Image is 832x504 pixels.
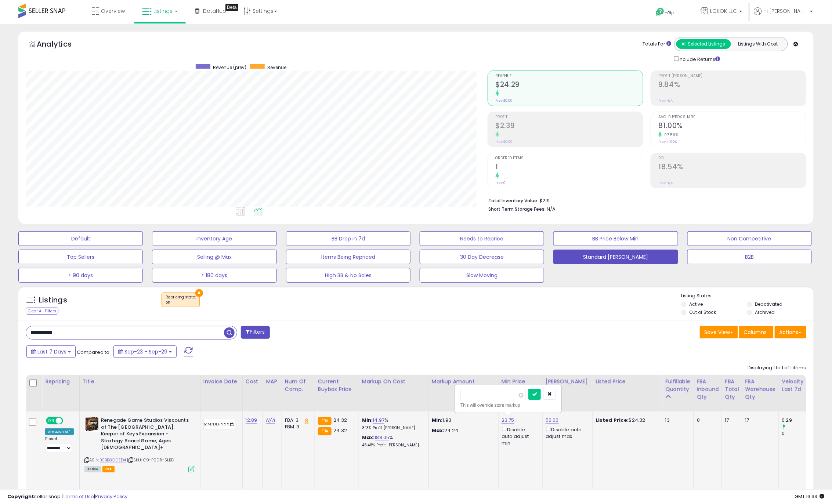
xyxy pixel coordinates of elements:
b: Listed Price: [596,417,629,424]
div: [PERSON_NAME] [546,378,589,385]
button: BB Drop in 7d [286,231,410,246]
span: Compared to: [77,349,111,356]
div: Invoice Date [203,378,239,385]
div: FBM: 9 [285,424,309,430]
strong: Copyright [7,493,34,500]
button: Needs to Reprice [420,231,544,246]
th: CSV column name: cust_attr_3_Invoice Date [200,375,242,411]
span: 2025-10-8 16:33 GMT [795,493,825,500]
span: All listings currently available for purchase on Amazon [84,466,101,472]
i: Get Help [656,7,665,17]
p: Listing States: [681,293,814,300]
span: Avg. Buybox Share [659,115,806,119]
span: Last 7 Days [37,348,66,355]
div: % [362,417,423,431]
button: Actions [775,326,806,338]
small: Prev: $0.00 [496,98,513,103]
button: Last 7 Days [26,345,76,358]
div: Listed Price [596,378,659,385]
button: High BB & No Sales [286,268,410,283]
div: Velocity Last 7d [782,378,809,393]
b: Min: [362,417,373,424]
b: Max: [362,434,375,441]
div: % [362,434,423,448]
small: Prev: 41.00% [659,139,677,144]
div: on [166,300,196,305]
a: 188.05 [375,434,390,441]
span: Revenue (prev) [213,64,246,70]
a: N/A [266,417,275,424]
small: Prev: N/A [659,181,673,185]
li: $219 [489,196,801,204]
small: FBA [318,427,332,435]
button: All Selected Listings [676,39,731,49]
div: MAP [266,378,278,385]
b: Short Term Storage Fees: [489,206,546,212]
div: Current Buybox Price [318,378,356,393]
b: Renegade Game Studios Viscounts of The [GEOGRAPHIC_DATA]: Keeper of Keys Expansion - Strategy Boa... [101,417,190,453]
span: 24.32 [333,417,347,424]
button: Top Sellers [18,250,143,264]
span: Profit [PERSON_NAME] [659,74,806,78]
button: 30 Day Decrease [420,250,544,264]
span: Profit [496,115,643,119]
b: Total Inventory Value: [489,197,539,204]
span: Listings [153,7,173,15]
div: Min Price [502,378,539,385]
a: 50.00 [546,417,559,424]
span: Columns [744,329,767,336]
button: B2B [687,250,812,264]
h2: 9.84% [659,80,806,90]
span: ON [47,418,56,424]
span: Repricing state : [166,294,196,305]
button: Filters [241,326,270,339]
button: Default [18,231,143,246]
h2: 1 [496,163,643,173]
div: ASIN: [84,417,195,471]
button: Selling @ Max [152,250,276,264]
button: Standard [PERSON_NAME] [553,250,678,264]
span: N/A [547,206,556,213]
h5: Analytics [37,39,86,51]
a: 14.97 [373,417,385,424]
span: Sep-23 - Sep-29 [124,348,167,355]
a: Privacy Policy [95,493,127,500]
div: Clear All Filters [26,308,58,315]
small: Prev: $0.00 [496,139,513,144]
span: Help [665,10,675,16]
div: Title [83,378,197,385]
span: Hi [PERSON_NAME] [764,7,808,15]
h2: 81.00% [659,122,806,131]
div: 0 [697,417,716,424]
div: $24.32 [596,417,656,424]
div: Markup on Cost [362,378,426,385]
div: Disable auto adjust max [546,425,587,440]
div: Disable auto adjust min [502,425,537,447]
button: BB Price Below Min [553,231,678,246]
a: 23.75 [502,417,514,424]
div: Amazon AI * [45,428,74,435]
span: | SKU: G9-P9DR-5LBD [127,457,174,463]
div: Fulfillable Quantity [665,378,691,393]
div: Repricing [45,378,76,385]
div: 0 [782,430,812,437]
a: 12.89 [246,417,257,424]
div: 17 [725,417,737,424]
div: 13 [665,417,688,424]
div: This will override store markup [460,402,556,409]
div: FBA Warehouse Qty [745,378,776,401]
h2: $2.39 [496,122,643,131]
strong: Min: [432,417,443,424]
p: 1.93 [432,417,493,424]
button: Slow Moving [420,268,544,283]
span: Ordered Items [496,156,643,160]
button: > 90 days [18,268,143,283]
h5: Listings [39,295,67,305]
button: Save View [700,326,738,338]
button: > 180 days [152,268,276,283]
button: Sep-23 - Sep-29 [113,345,177,358]
div: Displaying 1 to 1 of 1 items [748,365,806,371]
span: Revenue [267,64,286,70]
span: OFF [62,418,74,424]
button: Non Competitive [687,231,812,246]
